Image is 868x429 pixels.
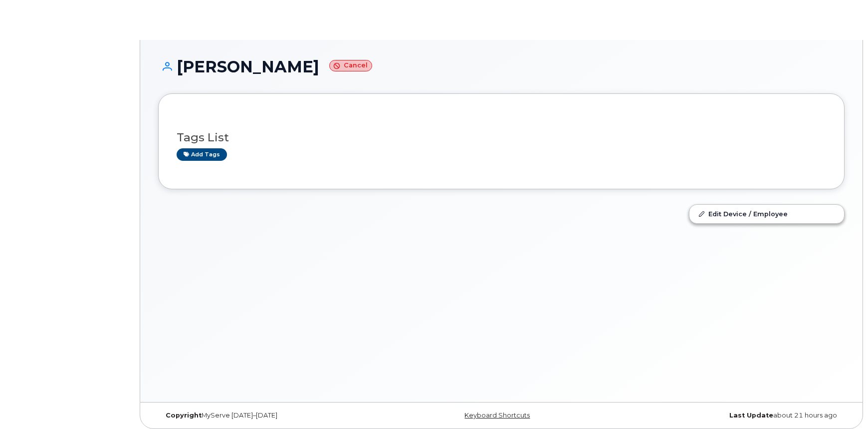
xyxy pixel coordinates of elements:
strong: Copyright [166,412,202,419]
div: about 21 hours ago [616,412,845,420]
small: Cancel [329,60,372,71]
h3: Tags List [177,131,826,144]
a: Keyboard Shortcuts [464,412,530,419]
a: Add tags [177,148,227,161]
div: MyServe [DATE]–[DATE] [158,412,387,420]
strong: Last Update [729,412,773,419]
a: Edit Device / Employee [689,205,844,223]
h1: [PERSON_NAME] [158,58,845,75]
